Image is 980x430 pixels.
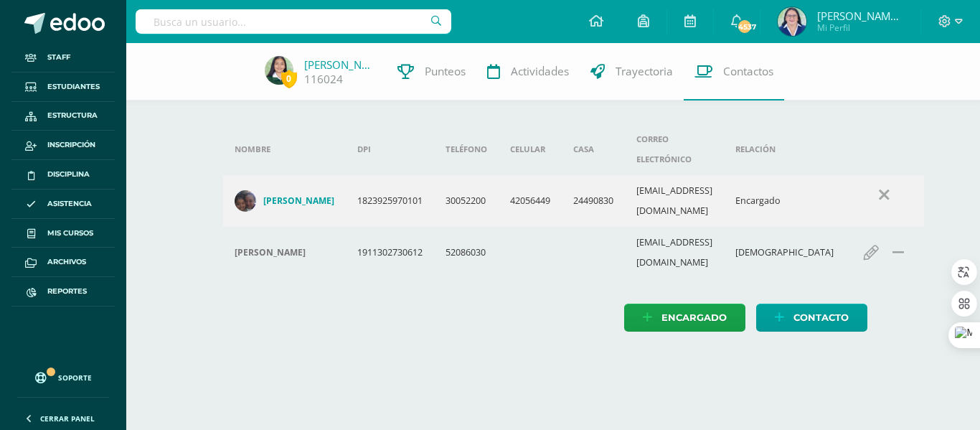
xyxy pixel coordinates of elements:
[562,123,625,175] th: Casa
[47,256,86,268] span: Archivos
[235,190,256,212] img: 5283aa45959e5a5225fb0e3321a64f1c.png
[562,175,625,227] td: 24490830
[47,139,95,151] span: Inscripción
[47,52,70,63] span: Staff
[223,123,346,175] th: Nombre
[624,304,745,332] a: Encargado
[724,175,845,227] td: Encargado
[778,7,806,36] img: 8369efb87e5cb66e5f59332c9f6b987d.png
[265,56,293,85] img: d561cd5d35a8054869bc9d65851372b1.png
[235,247,334,258] div: Edgar
[387,43,476,101] a: Punteos
[684,43,784,101] a: Contactos
[58,373,92,383] span: Soporte
[11,102,115,131] a: Estructura
[817,9,903,23] span: [PERSON_NAME][US_STATE]
[263,195,334,207] h4: [PERSON_NAME]
[724,227,845,279] td: [DEMOGRAPHIC_DATA]
[756,304,867,332] a: Contacto
[476,43,580,101] a: Actividades
[11,248,115,277] a: Archivos
[47,110,98,121] span: Estructura
[737,19,753,34] span: 4537
[499,123,562,175] th: Celular
[17,358,109,393] a: Soporte
[235,247,306,258] h4: [PERSON_NAME]
[47,228,93,239] span: Mis cursos
[434,175,499,227] td: 30052200
[47,169,90,180] span: Disciplina
[434,123,499,175] th: Teléfono
[11,190,115,219] a: Asistencia
[11,219,115,248] a: Mis cursos
[136,9,451,34] input: Busca un usuario...
[723,64,773,79] span: Contactos
[11,277,115,307] a: Reportes
[346,227,434,279] td: 1911302730612
[817,22,903,34] span: Mi Perfil
[625,227,724,279] td: [EMAIL_ADDRESS][DOMAIN_NAME]
[616,64,673,79] span: Trayectoria
[11,160,115,190] a: Disciplina
[625,123,724,175] th: Correo electrónico
[304,72,343,87] a: 116024
[11,73,115,102] a: Estudiantes
[434,227,499,279] td: 52086030
[625,175,724,227] td: [EMAIL_ADDRESS][DOMAIN_NAME]
[346,175,434,227] td: 1823925970101
[661,304,727,331] span: Encargado
[47,198,92,210] span: Asistencia
[346,123,434,175] th: DPI
[11,43,115,73] a: Staff
[281,70,297,88] span: 0
[793,304,849,331] span: Contacto
[499,175,562,227] td: 42056449
[724,123,845,175] th: Relación
[47,286,87,297] span: Reportes
[47,81,100,93] span: Estudiantes
[40,413,95,424] span: Cerrar panel
[11,131,115,160] a: Inscripción
[235,190,334,212] a: [PERSON_NAME]
[304,57,376,72] a: [PERSON_NAME]
[425,64,466,79] span: Punteos
[580,43,684,101] a: Trayectoria
[511,64,569,79] span: Actividades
